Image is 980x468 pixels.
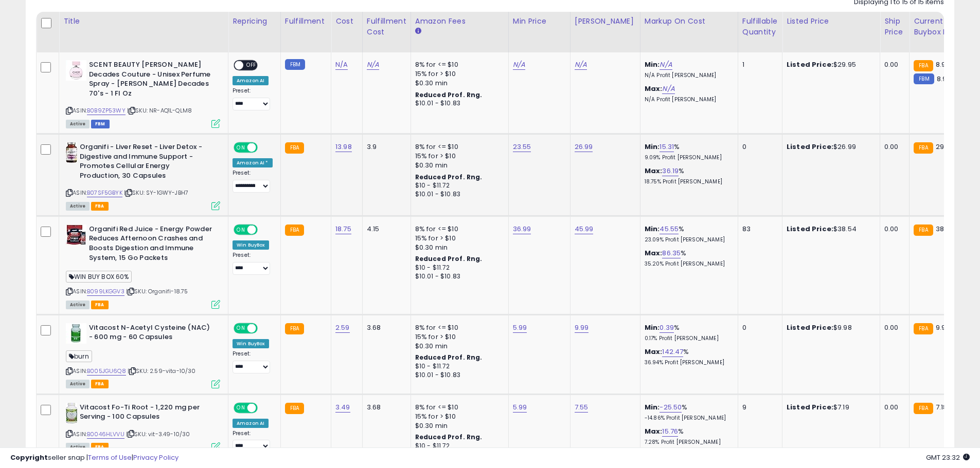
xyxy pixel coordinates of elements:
span: 7.18 [936,402,948,412]
span: | SKU: SY-1GWY-JBH7 [124,189,188,197]
div: 0.00 [884,60,901,69]
span: WIN BUY BOX 60% [66,271,132,283]
a: 5.99 [513,402,527,413]
div: $0.30 min [415,79,501,88]
a: 15.31 [660,142,674,152]
div: $10 - $11.72 [415,362,501,371]
div: 8% for <= $10 [415,142,501,152]
span: ON [235,226,247,234]
span: 8.99 [936,60,950,69]
b: Max: [645,84,663,93]
b: Max: [645,248,663,258]
b: Listed Price: [787,402,833,412]
span: | SKU: 2.59-vita-10/30 [128,367,196,375]
div: 8% for <= $10 [415,224,501,234]
a: N/A [660,60,672,70]
b: Organifi - Liver Reset - Liver Detox - Digestive and Immune Support - Promotes Cellular Energy Pr... [80,142,205,183]
div: Preset: [233,350,273,373]
div: $10.01 - $10.83 [415,371,501,380]
span: FBA [91,202,109,211]
span: OFF [243,61,260,70]
span: 2025-08-10 23:32 GMT [926,453,970,462]
a: N/A [335,60,348,70]
span: ON [235,324,247,332]
small: FBA [914,224,933,236]
div: Title [63,16,224,27]
span: 38.54 [936,224,955,234]
a: B0B9ZP53WY [87,106,126,115]
img: 41G+Yvtul+L._SL40_.jpg [66,323,86,344]
p: N/A Profit [PERSON_NAME] [645,72,730,79]
small: Amazon Fees. [415,27,421,36]
div: % [645,224,730,244]
a: Terms of Use [88,453,132,462]
a: 26.99 [575,142,593,152]
div: $0.30 min [415,342,501,351]
a: 15.76 [662,426,678,437]
div: Cost [335,16,358,27]
div: Repricing [233,16,276,27]
div: Fulfillment Cost [367,16,406,38]
a: 3.49 [335,402,350,413]
a: 45.99 [575,224,594,234]
div: ASIN: [66,60,220,127]
b: Min: [645,142,660,152]
span: | SKU: NR-AQ1L-QLM8 [127,106,192,115]
div: 3.68 [367,323,403,332]
div: $10.01 - $10.83 [415,190,501,199]
div: Win BuyBox [233,339,269,348]
p: 9.09% Profit [PERSON_NAME] [645,154,730,161]
div: Markup on Cost [645,16,734,27]
div: 3.68 [367,403,403,412]
b: SCENT BEAUTY [PERSON_NAME] Decades Couture - Unisex Perfume Spray - [PERSON_NAME] Decades 70's - ... [89,60,214,101]
span: burn [66,350,92,362]
div: % [645,403,730,422]
div: Preset: [233,430,273,453]
span: All listings currently available for purchase on Amazon [66,120,90,128]
b: Organifi Red Juice - Energy Powder Reduces Afternoon Crashes and Boosts Digestion and Immune Syst... [89,224,214,265]
div: Amazon AI [233,76,269,85]
span: 29.99 [936,142,954,152]
a: N/A [575,60,587,70]
div: $38.54 [787,224,872,234]
b: Min: [645,60,660,69]
small: FBA [914,403,933,414]
small: FBA [285,142,304,154]
div: 0.00 [884,323,901,332]
div: Amazon Fees [415,16,504,27]
div: % [645,142,730,161]
img: 41MPwIJu0nL._SL40_.jpg [66,403,77,423]
b: Vitacost N-Acetyl Cysteine (NAC) - 600 mg - 60 Capsules [89,323,214,345]
div: Min Price [513,16,566,27]
b: Reduced Prof. Rng. [415,254,483,263]
a: 23.55 [513,142,531,152]
div: 0 [742,323,774,332]
div: $0.30 min [415,421,501,430]
div: 15% for > $10 [415,412,501,421]
a: B005JGU6Q8 [87,367,126,376]
div: 9 [742,403,774,412]
div: ASIN: [66,403,220,451]
div: % [645,249,730,268]
small: FBM [914,73,934,84]
span: 9.98 [936,323,950,332]
div: $29.95 [787,60,872,69]
a: 86.35 [662,248,681,258]
a: -25.50 [660,402,682,413]
a: 36.99 [513,224,531,234]
a: N/A [662,84,674,94]
a: 0.39 [660,323,674,333]
div: 1 [742,60,774,69]
a: B07SF5GBYK [87,189,122,197]
img: 51r2hTDgmsL._SL40_.jpg [66,224,86,245]
a: 9.99 [575,323,589,333]
div: $10 - $11.72 [415,181,501,190]
p: 0.17% Profit [PERSON_NAME] [645,335,730,342]
span: OFF [256,226,273,234]
small: FBA [914,60,933,71]
span: All listings currently available for purchase on Amazon [66,301,90,309]
div: Ship Price [884,16,905,38]
div: 15% for > $10 [415,69,501,79]
strong: Copyright [10,453,48,462]
b: Reduced Prof. Rng. [415,353,483,362]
